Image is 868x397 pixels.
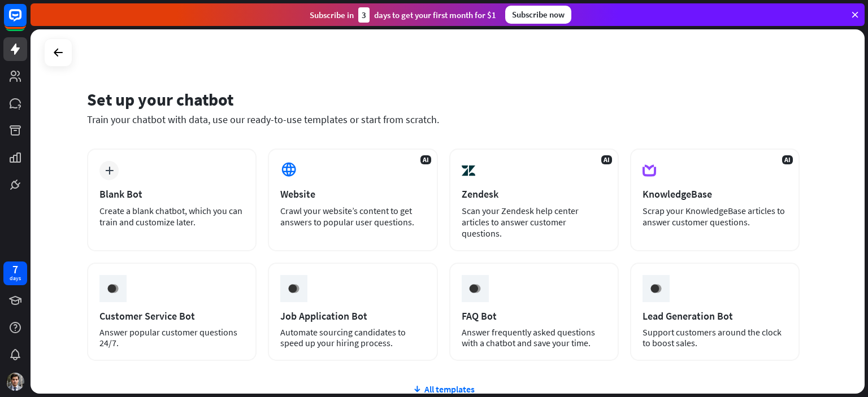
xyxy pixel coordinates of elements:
div: Crawl your website’s content to get answers to popular user questions. [280,205,425,228]
div: Customer Service Bot [99,309,244,322]
div: Subscribe now [505,6,571,24]
div: Set up your chatbot [87,89,800,110]
div: Answer frequently asked questions with a chatbot and save your time. [462,327,606,348]
i: plus [105,167,114,174]
div: Support customers around the clock to boost sales. [643,327,787,348]
div: KnowledgeBase [643,187,787,200]
div: Zendesk [462,187,606,200]
div: Subscribe in days to get your first month for $1 [310,7,496,23]
div: All templates [87,383,800,395]
div: Create a blank chatbot, which you can train and customize later. [99,205,244,228]
div: Answer popular customer questions 24/7. [99,327,244,348]
span: AI [420,155,431,164]
img: ceee058c6cabd4f577f8.gif [645,278,667,299]
div: Scrap your KnowledgeBase articles to answer customer questions. [643,205,787,228]
img: ceee058c6cabd4f577f8.gif [464,278,485,299]
div: Lead Generation Bot [643,309,787,322]
div: Train your chatbot with data, use our ready-to-use templates or start from scratch. [87,113,800,126]
div: Job Application Bot [280,309,425,322]
div: days [10,274,21,282]
img: ceee058c6cabd4f577f8.gif [283,278,305,299]
a: 7 days [3,261,27,285]
div: Website [280,187,425,200]
div: FAQ Bot [462,309,606,322]
img: ceee058c6cabd4f577f8.gif [102,278,124,299]
div: Automate sourcing candidates to speed up your hiring process. [280,327,425,348]
span: AI [782,155,793,164]
span: AI [601,155,612,164]
div: Blank Bot [99,187,244,200]
div: 3 [358,7,370,23]
div: Scan your Zendesk help center articles to answer customer questions. [462,205,606,239]
div: 7 [12,264,18,274]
